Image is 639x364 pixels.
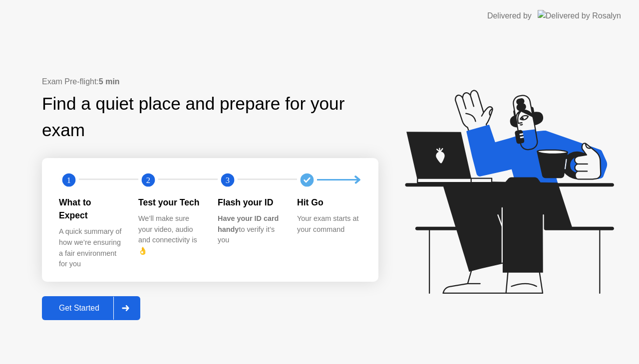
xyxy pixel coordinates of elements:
b: 5 min [99,77,120,86]
div: Delivered by [487,10,532,22]
b: Have your ID card handy [218,214,279,233]
text: 2 [146,175,150,184]
img: Delivered by Rosalyn [538,10,621,21]
div: We’ll make sure your video, audio and connectivity is 👌 [138,213,202,256]
div: to verify it’s you [218,213,281,246]
div: Test your Tech [138,196,202,209]
div: What to Expect [59,196,122,222]
div: Exam Pre-flight: [42,76,378,88]
text: 3 [226,175,230,184]
div: Hit Go [297,196,360,209]
button: Get Started [42,296,140,320]
div: Flash your ID [218,196,281,209]
text: 1 [67,175,71,184]
div: Your exam starts at your command [297,213,360,235]
div: Find a quiet place and prepare for your exam [42,91,378,144]
div: Get Started [45,304,113,313]
div: A quick summary of how we’re ensuring a fair environment for you [59,226,122,269]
